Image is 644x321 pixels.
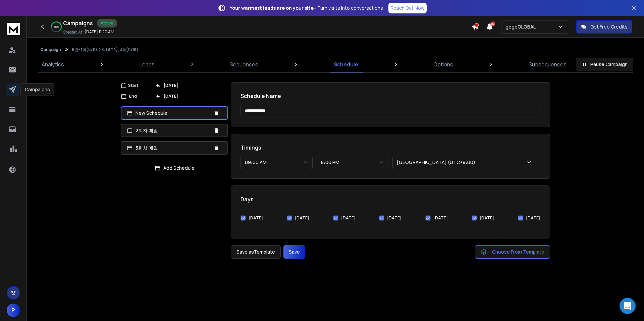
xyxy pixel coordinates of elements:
[397,159,478,166] p: [GEOGRAPHIC_DATA] (UTC+9:00)
[387,215,401,221] label: [DATE]
[429,56,457,72] a: Options
[283,245,305,259] button: Save
[475,245,550,259] button: Choose From Template
[63,30,83,35] p: Created At:
[295,215,309,221] label: [DATE]
[240,195,540,203] h1: Days
[388,3,427,13] a: Reach Out Now
[136,127,211,134] p: 2회차 메일
[576,58,633,71] button: Pause Campaign
[240,156,313,169] button: 09:00 AM
[249,215,263,221] label: [DATE]
[54,25,59,29] p: 65 %
[164,83,178,88] p: [DATE]
[7,23,20,35] img: logo
[230,5,383,11] p: – Turn visits into conversations
[576,20,632,34] button: Get Free Credits
[128,83,138,88] p: Start
[40,47,61,52] button: Campaign
[230,5,314,11] strong: Your warmest leads are on your site
[526,215,540,221] label: [DATE]
[492,249,544,255] span: Choose From Template
[7,304,20,317] button: P
[164,94,178,99] p: [DATE]
[490,21,495,26] span: 22
[121,161,228,175] button: Add Schedule
[317,156,389,169] button: 8:00 PM
[433,215,448,221] label: [DATE]
[129,94,137,99] p: End
[140,60,155,68] p: Leads
[433,60,453,68] p: Options
[390,5,425,11] p: Reach Out Now
[480,215,494,221] label: [DATE]
[590,23,628,30] p: Get Free Credits
[42,60,64,68] p: Analytics
[136,110,211,116] p: New Schedule
[97,19,117,28] div: Active
[136,145,211,151] p: 3회차 메일
[72,47,139,52] p: 6번- 1회(8/11), 2회(8/14), 3회(8/18)
[620,298,636,314] div: Open Intercom Messenger
[240,144,540,152] h1: Timings
[63,19,93,27] h1: Campaigns
[20,83,54,96] div: Campaigns
[240,92,540,100] h1: Schedule Name
[330,56,362,72] a: Schedule
[136,56,159,72] a: Leads
[226,56,262,72] a: Sequences
[505,23,538,30] p: gogoGLOBAL
[231,245,281,259] button: Save asTemplate
[85,29,114,35] p: [DATE] 11:20 AM
[230,60,258,68] p: Sequences
[38,56,68,72] a: Analytics
[341,215,356,221] label: [DATE]
[525,56,571,72] a: Subsequences
[334,60,358,68] p: Schedule
[529,60,567,68] p: Subsequences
